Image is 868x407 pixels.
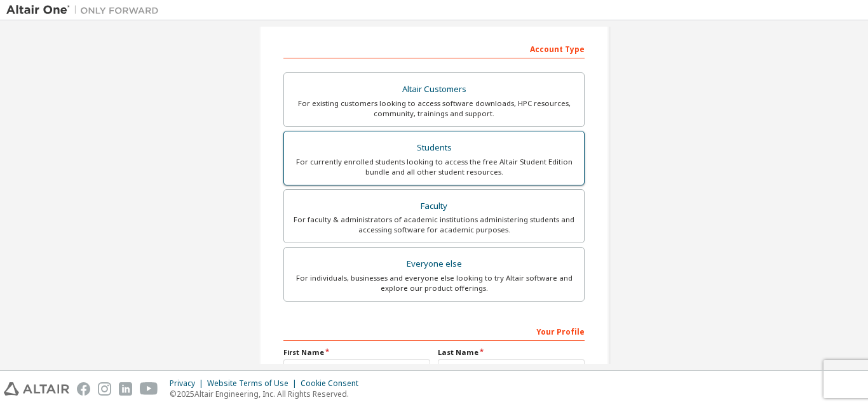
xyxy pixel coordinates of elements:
img: instagram.svg [98,382,111,396]
div: Cookie Consent [301,378,366,389]
img: linkedin.svg [119,382,132,396]
img: facebook.svg [77,382,90,396]
div: Everyone else [292,255,576,273]
label: Last Name [438,347,585,357]
img: altair_logo.svg [4,382,69,396]
img: youtube.svg [140,382,158,396]
div: Website Terms of Use [207,378,301,389]
label: First Name [283,347,430,357]
div: Privacy [170,378,207,389]
div: Your Profile [283,321,585,341]
img: Altair One [6,4,165,17]
div: Faculty [292,197,576,215]
div: For existing customers looking to access software downloads, HPC resources, community, trainings ... [292,98,576,119]
p: © 2025 Altair Engineering, Inc. All Rights Reserved. [170,389,366,399]
div: For individuals, businesses and everyone else looking to try Altair software and explore our prod... [292,273,576,293]
div: For faculty & administrators of academic institutions administering students and accessing softwa... [292,215,576,235]
div: Students [292,139,576,157]
div: Altair Customers [292,81,576,98]
div: Account Type [283,38,585,58]
div: For currently enrolled students looking to access the free Altair Student Edition bundle and all ... [292,157,576,177]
